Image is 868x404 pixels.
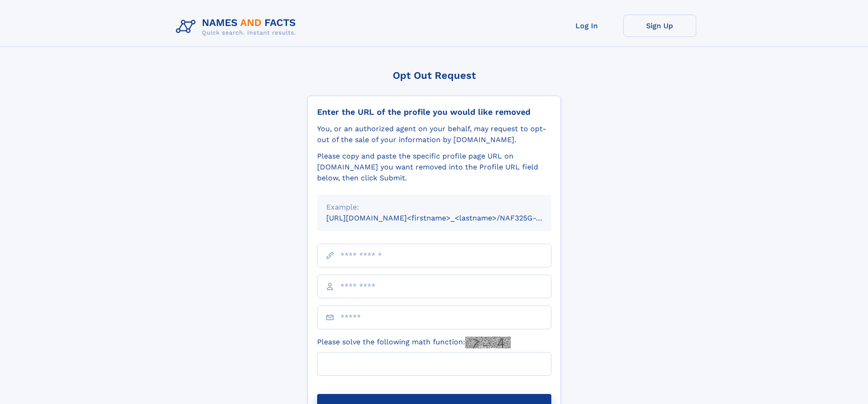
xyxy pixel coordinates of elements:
[550,15,623,37] a: Log In
[326,202,542,213] div: Example:
[317,151,551,184] div: Please copy and paste the specific profile page URL on [DOMAIN_NAME] you want removed into the Pr...
[326,214,569,222] small: [URL][DOMAIN_NAME]<firstname>_<lastname>/NAF325G-xxxxxxxx
[317,123,551,145] div: You, or an authorized agent on your behalf, may request to opt-out of the sale of your informatio...
[317,337,511,348] label: Please solve the following math function:
[623,15,696,37] a: Sign Up
[317,107,551,117] div: Enter the URL of the profile you would like removed
[308,70,561,81] div: Opt Out Request
[172,15,303,39] img: Logo Names and Facts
